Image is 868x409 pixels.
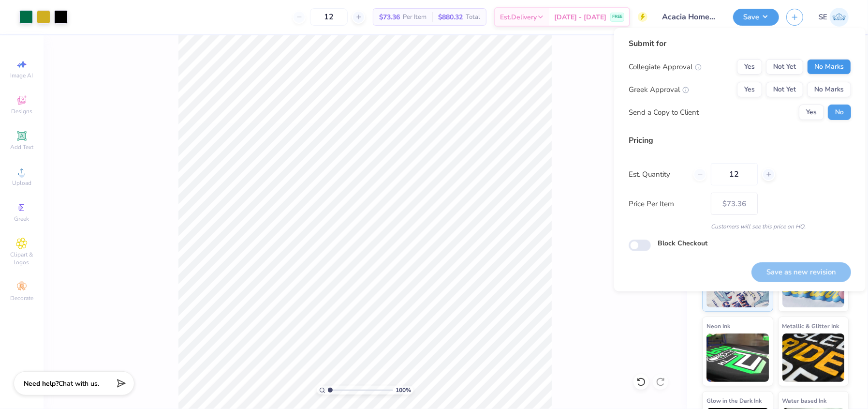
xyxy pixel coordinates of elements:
[629,135,851,146] div: Pricing
[629,169,686,180] label: Est. Quantity
[629,222,851,231] div: Customers will see this price on HQ.
[706,333,769,382] img: Neon Ink
[658,238,707,248] label: Block Checkout
[11,107,32,115] span: Designs
[5,251,39,266] span: Clipart & logos
[10,294,33,302] span: Decorate
[737,59,762,75] button: Yes
[500,12,537,22] span: Est. Delivery
[799,105,824,120] button: Yes
[782,333,845,382] img: Metallic & Glitter Ink
[830,8,849,27] img: Shirley Evaleen B
[711,163,758,185] input: – –
[11,72,33,79] span: Image AI
[612,14,622,20] span: FREE
[819,8,849,27] a: SE
[466,12,480,22] span: Total
[733,9,779,26] button: Save
[629,84,689,95] div: Greek Approval
[706,321,730,331] span: Neon Ink
[554,12,606,22] span: [DATE] - [DATE]
[379,12,400,22] span: $73.36
[310,8,348,26] input: – –
[629,107,699,118] div: Send a Copy to Client
[807,82,851,97] button: No Marks
[828,105,851,120] button: No
[766,59,803,75] button: Not Yet
[629,38,851,49] div: Submit for
[12,179,31,187] span: Upload
[10,143,33,151] span: Add Text
[59,379,99,388] span: Chat with us.
[737,82,762,97] button: Yes
[782,321,839,331] span: Metallic & Glitter Ink
[706,395,762,406] span: Glow in the Dark Ink
[807,59,851,75] button: No Marks
[655,7,726,27] input: Untitled Design
[782,395,827,406] span: Water based Ink
[15,215,29,223] span: Greek
[766,82,803,97] button: Not Yet
[819,12,827,23] span: SE
[403,12,427,22] span: Per Item
[396,386,411,394] span: 100 %
[438,12,463,22] span: $880.32
[24,379,59,388] strong: Need help?
[629,61,702,73] div: Collegiate Approval
[629,198,704,210] label: Price Per Item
